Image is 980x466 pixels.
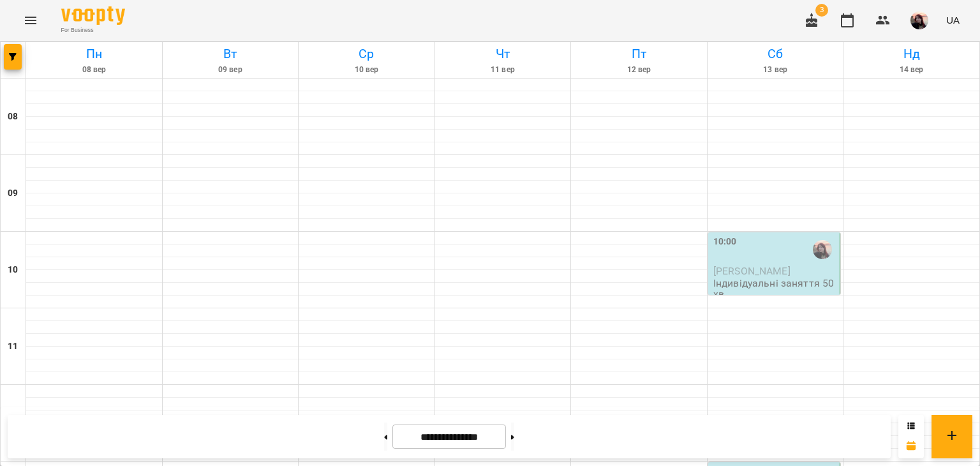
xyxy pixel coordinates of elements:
[946,13,960,27] span: UA
[713,278,838,300] p: Індивідуальні заняття 50хв
[8,340,18,354] h6: 11
[845,44,977,64] h6: Нд
[845,64,977,76] h6: 14 вер
[573,64,705,76] h6: 12 вер
[813,240,832,259] img: Аліна Гушинець
[709,44,842,64] h6: Сб
[437,64,569,76] h6: 11 вер
[61,26,125,34] span: For Business
[709,64,842,76] h6: 13 вер
[437,44,569,64] h6: Чт
[573,44,705,64] h6: Пт
[165,44,297,64] h6: Вт
[301,64,433,76] h6: 10 вер
[815,4,828,17] span: 3
[910,11,928,29] img: 593dfa334cc66595748fde4e2f19f068.jpg
[8,110,18,124] h6: 08
[713,265,791,277] span: [PERSON_NAME]
[61,6,125,25] img: Voopty Logo
[28,64,160,76] h6: 08 вер
[8,186,18,200] h6: 09
[28,44,160,64] h6: Пн
[713,235,737,249] label: 10:00
[165,64,297,76] h6: 09 вер
[15,5,46,36] button: Menu
[8,263,18,277] h6: 10
[941,8,965,32] button: UA
[301,44,433,64] h6: Ср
